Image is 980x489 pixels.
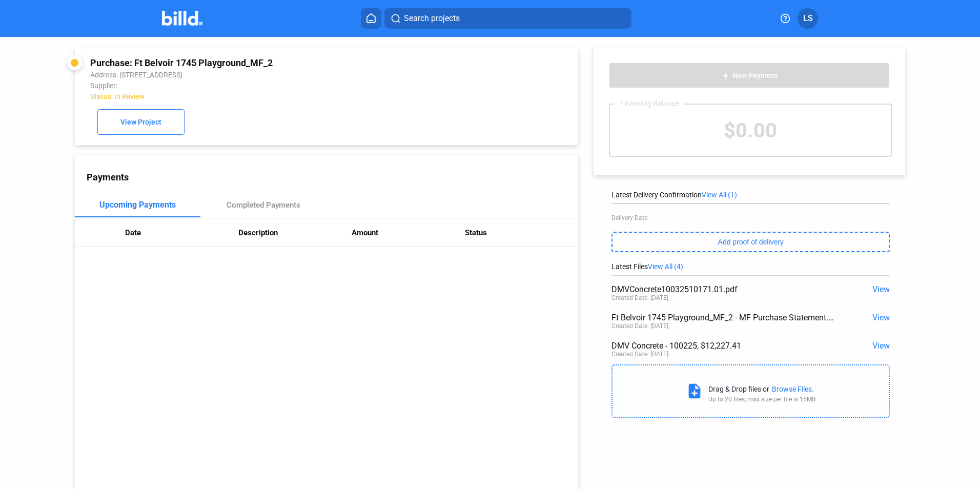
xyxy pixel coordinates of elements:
[872,313,890,322] span: View
[872,341,890,351] span: View
[465,218,578,247] th: Status
[125,218,238,247] th: Date
[772,385,814,393] div: Browse Files.
[90,92,468,100] div: Status: In Review
[611,313,834,322] div: Ft Belvoir 1745 Playground_MF_2 - MF Purchase Statement.pdf
[708,385,769,393] div: Drag & Drop files or
[609,63,890,88] button: New Payment
[611,214,890,221] div: Delivery Date:
[90,71,468,79] div: Address: [STREET_ADDRESS]
[611,341,834,351] div: DMV Concrete - 100225, $12,227.41
[611,262,890,271] div: Latest Files
[352,218,465,247] th: Amount
[404,12,460,25] span: Search projects
[99,200,176,210] div: Upcoming Payments
[722,72,730,80] mat-icon: add
[702,191,737,199] span: View All (1)
[238,218,352,247] th: Description
[610,105,891,156] div: $0.00
[97,109,185,135] button: View Project
[615,99,684,108] div: Financing Balance
[686,382,703,400] mat-icon: note_add
[87,172,578,182] div: Payments
[611,322,668,330] div: Created Date: [DATE]
[718,238,784,246] span: Add proof of delivery
[732,72,778,80] span: New Payment
[611,351,668,358] div: Created Date: [DATE]
[803,12,813,25] span: LS
[798,8,818,29] button: LS
[90,57,468,68] div: Purchase: Ft Belvoir 1745 Playground_MF_2
[611,232,890,252] button: Add proof of delivery
[708,396,815,403] div: Up to 20 files, max size per file is 15MB
[227,200,300,210] div: Completed Payments
[611,294,668,301] div: Created Date: [DATE]
[90,81,468,90] div: Supplier:
[162,11,202,26] img: Billd Company Logo
[384,8,631,29] button: Search projects
[611,284,834,294] div: DMVConcrete10032510171.01.pdf
[648,262,683,271] span: View All (4)
[120,118,161,127] span: View Project
[872,284,890,294] span: View
[611,191,890,199] div: Latest Delivery Confirmation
